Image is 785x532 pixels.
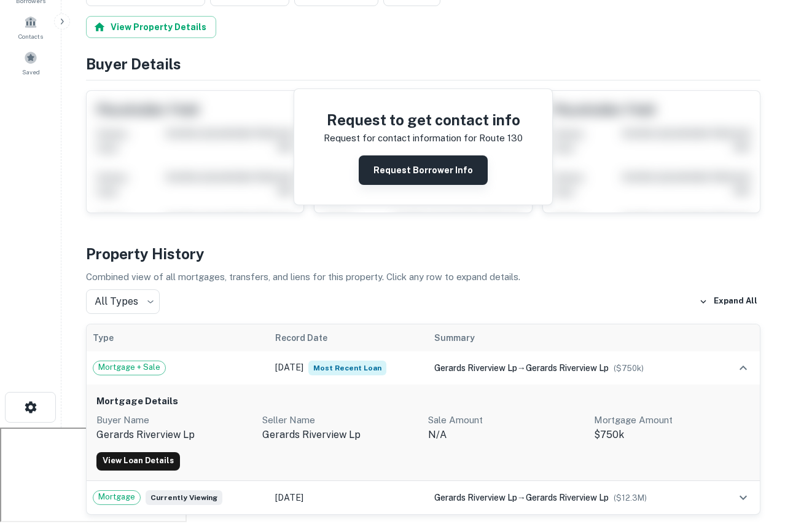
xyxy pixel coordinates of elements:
button: expand row [733,487,754,508]
p: N/A [428,428,584,442]
p: gerards riverview lp [262,428,418,442]
span: gerards riverview lp [434,493,517,503]
td: [DATE] [269,351,428,385]
h4: Property History [86,243,760,265]
button: expand row [733,358,754,378]
td: [DATE] [269,481,428,514]
p: $750k [594,428,750,442]
button: View Property Details [86,16,216,38]
p: Request for contact information for [324,131,477,146]
a: Contacts [4,10,58,44]
th: Summary [428,324,717,351]
th: Type [87,324,269,351]
span: ($ 750k ) [614,364,644,373]
iframe: Chat Widget [724,434,785,493]
span: Most Recent Loan [308,361,386,375]
span: Mortgage + Sale [93,361,165,374]
p: gerards riverview lp [96,428,252,442]
p: Seller Name [262,413,418,428]
p: Combined view of all mortgages, transfers, and liens for this property. Click any row to expand d... [86,270,760,284]
div: → [434,361,711,375]
span: gerards riverview lp [526,363,609,373]
span: ($ 12.3M ) [614,493,647,503]
div: → [434,491,711,504]
p: route 130 [479,131,523,146]
th: Record Date [269,324,428,351]
button: Expand All [696,292,760,311]
span: Mortgage [93,491,140,503]
h4: Buyer Details [86,53,760,75]
span: gerards riverview lp [526,493,609,503]
span: Saved [22,67,40,77]
span: Currently viewing [146,490,222,505]
button: Request Borrower Info [359,155,488,185]
span: gerards riverview lp [434,363,517,373]
div: All Types [86,289,160,314]
h4: Request to get contact info [324,109,523,131]
p: Mortgage Amount [594,413,750,428]
a: Saved [4,46,58,79]
p: Sale Amount [428,413,584,428]
h6: Mortgage Details [96,394,750,409]
p: Buyer Name [96,413,252,428]
span: Contacts [18,31,43,41]
a: View Loan Details [96,452,180,471]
